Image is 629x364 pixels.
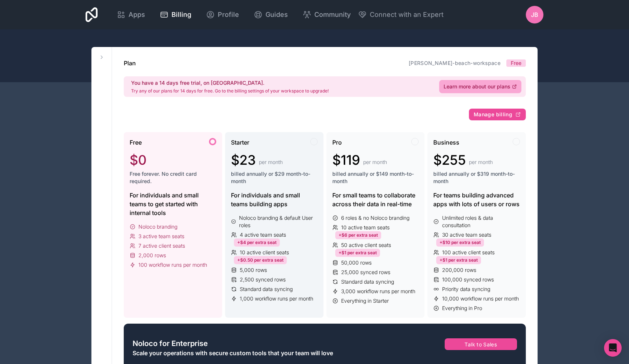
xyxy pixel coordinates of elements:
div: +$0.50 per extra seat [234,256,287,264]
div: For individuals and small teams building apps [231,191,318,208]
span: 3 active team seats [138,233,184,240]
span: Community [314,10,351,20]
span: Unlimited roles & data consultation [442,214,520,229]
span: Everything in Pro [442,305,482,312]
span: per month [259,159,283,166]
span: 3,000 workflow runs per month [341,288,415,295]
span: Free forever. No credit card required. [130,170,216,185]
span: Starter [231,138,249,147]
span: Free [511,59,521,67]
div: For teams building advanced apps with lots of users or rows [433,191,520,208]
div: For small teams to collaborate across their data in real-time [332,191,419,208]
span: Manage billing [474,111,512,118]
a: Billing [154,7,197,23]
span: 50,000 rows [341,259,372,266]
span: 10 active client seats [240,249,289,256]
span: Standard data syncing [240,285,293,293]
span: 4 active team seats [240,231,286,239]
span: Apps [129,10,145,20]
span: Connect with an Expert [370,10,444,20]
a: Profile [200,7,245,23]
span: per month [363,159,387,166]
a: Community [297,7,357,23]
button: Talk to Sales [445,338,517,350]
a: [PERSON_NAME]-beach-workspace [409,60,500,66]
div: +$4 per extra seat [234,239,280,247]
span: Priority data syncing [442,285,490,293]
div: +$1 per extra seat [335,249,380,257]
span: 5,000 rows [240,266,267,274]
span: $119 [332,153,360,167]
span: 50 active client seats [341,241,391,249]
span: 10 active team seats [341,224,390,231]
span: 2,500 synced rows [240,276,286,283]
span: Billing [171,10,191,20]
div: +$6 per extra seat [335,231,381,239]
span: Noloco branding [138,223,177,230]
span: 7 active client seats [138,242,185,250]
span: Free [130,138,142,147]
span: 100 workflow runs per month [138,261,207,269]
span: Noloco branding & default User roles [239,214,317,229]
a: Apps [111,7,151,23]
span: Standard data syncing [341,278,394,285]
div: For individuals and small teams to get started with internal tools [130,191,216,217]
span: JB [531,10,538,19]
h1: Plan [124,59,136,68]
div: Scale your operations with secure custom tools that your team will love [133,349,391,357]
span: 2,000 rows [138,252,166,259]
span: billed annually or $319 month-to-month [433,170,520,185]
span: Noloco for Enterprise [133,338,208,349]
span: 100 active client seats [442,249,495,256]
div: +$10 per extra seat [436,239,484,247]
span: 30 active team seats [442,231,491,239]
span: 6 roles & no Noloco branding [341,214,409,222]
span: 25,000 synced rows [341,269,390,276]
span: billed annually or $29 month-to-month [231,170,318,185]
span: $23 [231,153,256,167]
p: Try any of our plans for 14 days for free. Go to the billing settings of your workspace to upgrade! [131,88,329,94]
span: Business [433,138,459,147]
h2: You have a 14 days free trial, on [GEOGRAPHIC_DATA]. [131,79,329,87]
a: Learn more about our plans [439,80,521,93]
span: Guides [265,10,288,20]
button: Manage billing [469,109,526,120]
span: $0 [130,153,147,167]
span: Learn more about our plans [444,83,510,90]
button: Connect with an Expert [358,10,444,20]
span: per month [469,159,493,166]
span: Everything in Starter [341,297,389,305]
span: billed annually or $149 month-to-month [332,170,419,185]
div: +$1 per extra seat [436,256,481,264]
span: 1,000 workflow runs per month [240,295,313,302]
span: 200,000 rows [442,266,476,274]
div: Open Intercom Messenger [604,339,622,357]
span: $255 [433,153,466,167]
a: Guides [248,7,294,23]
span: 100,000 synced rows [442,276,494,283]
span: Profile [218,10,239,20]
span: 10,000 workflow runs per month [442,295,519,302]
span: Pro [332,138,342,147]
